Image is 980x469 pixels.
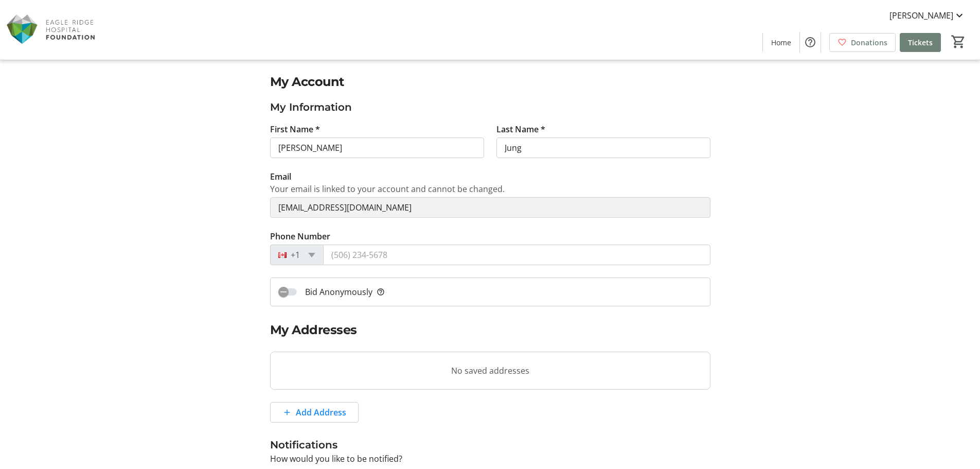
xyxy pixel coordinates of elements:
[270,453,710,465] p: How would you like to be notified?
[270,123,320,135] label: First Name *
[377,286,385,298] mat-icon: help_outline
[800,32,821,53] button: Help
[270,437,710,453] h3: Notifications
[270,321,710,339] h2: My Addresses
[270,99,710,115] h3: My Information
[908,37,933,48] span: Tickets
[851,37,887,48] span: Donations
[771,37,791,48] span: Home
[270,183,710,195] div: Your email is linked to your account and cannot be changed.
[305,286,385,298] span: Bid Anonymously
[900,33,941,52] a: Tickets
[270,352,710,390] tr-blank-state: No saved addresses
[270,402,359,423] button: Add Address
[323,245,710,265] input: (506) 234-5678
[763,33,799,52] a: Home
[889,9,953,22] span: [PERSON_NAME]
[270,170,291,183] label: Email
[6,4,98,56] img: Eagle Ridge Hospital Foundation's Logo
[496,123,545,135] label: Last Name *
[829,33,896,52] a: Donations
[270,230,330,242] label: Phone Number
[296,406,346,419] span: Add Address
[881,7,974,24] button: [PERSON_NAME]
[270,73,710,91] h2: My Account
[949,32,968,51] button: Cart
